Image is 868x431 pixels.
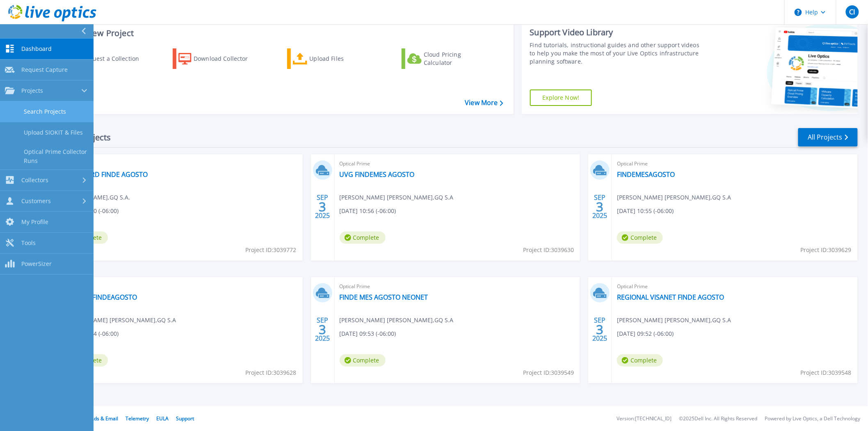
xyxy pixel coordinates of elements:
[340,193,454,202] span: [PERSON_NAME] [PERSON_NAME] , GQ S.A
[21,45,52,53] span: Dashboard
[617,329,674,338] span: [DATE] 09:52 (-06:00)
[340,293,428,301] a: FINDE MES AGOSTO NEONET
[402,48,493,69] a: Cloud Pricing Calculator
[592,192,608,222] div: SEP 2025
[849,9,855,15] span: CI
[82,50,147,67] div: Request a Collection
[424,50,489,67] div: Cloud Pricing Calculator
[21,197,51,205] span: Customers
[62,282,298,291] span: Optical Prime
[530,89,592,106] a: Explore Now!
[126,415,149,422] a: Telemetry
[340,232,386,244] span: Complete
[617,282,853,291] span: Optical Prime
[194,50,259,67] div: Download Collector
[173,48,264,69] a: Download Collector
[62,170,148,179] a: PERSOCARD FINDE AGOSTO
[617,416,672,422] li: Version: [TECHNICAL_ID]
[340,329,396,338] span: [DATE] 09:53 (-06:00)
[315,314,330,344] div: SEP 2025
[62,316,176,325] span: [PERSON_NAME] [PERSON_NAME] , GQ S.A
[340,206,396,215] span: [DATE] 10:56 (-06:00)
[765,416,861,422] li: Powered by Live Optics, a Dell Technology
[340,282,576,291] span: Optical Prime
[315,192,330,222] div: SEP 2025
[340,316,454,325] span: [PERSON_NAME] [PERSON_NAME] , GQ S.A
[798,128,858,147] a: All Projects
[21,218,48,226] span: My Profile
[21,87,43,94] span: Projects
[679,416,758,422] li: © 2025 Dell Inc. All Rights Reserved
[58,48,150,69] a: Request a Collection
[340,354,386,367] span: Complete
[156,415,169,422] a: EULA
[617,193,731,202] span: [PERSON_NAME] [PERSON_NAME] , GQ S.A
[340,170,415,179] a: UVG FINDEMES AGOSTO
[523,368,574,377] span: Project ID: 3039549
[91,415,118,422] a: Ads & Email
[617,354,663,367] span: Complete
[319,203,326,210] span: 3
[340,159,576,168] span: Optical Prime
[246,368,297,377] span: Project ID: 3039628
[617,206,674,215] span: [DATE] 10:55 (-06:00)
[530,27,702,38] div: Support Video Library
[176,415,194,422] a: Support
[21,260,52,268] span: PowerSizer
[617,170,675,179] a: FINDEMESAGOSTO
[58,29,503,38] h3: Start a New Project
[596,326,604,333] span: 3
[617,232,663,244] span: Complete
[592,314,608,344] div: SEP 2025
[21,177,48,184] span: Collectors
[21,66,68,73] span: Request Capture
[523,245,574,254] span: Project ID: 3039630
[617,159,853,168] span: Optical Prime
[310,50,375,67] div: Upload Files
[287,48,379,69] a: Upload Files
[530,41,702,66] div: Find tutorials, instructional guides and other support videos to help you make the most of your L...
[617,293,724,301] a: REGIONAL VISANET FINDE AGOSTO
[617,316,731,325] span: [PERSON_NAME] [PERSON_NAME] , GQ S.A
[596,203,604,210] span: 3
[465,99,503,107] a: View More
[319,326,326,333] span: 3
[246,245,297,254] span: Project ID: 3039772
[62,293,137,301] a: DISTELSA FINDEAGOSTO
[801,245,852,254] span: Project ID: 3039629
[801,368,852,377] span: Project ID: 3039548
[21,239,36,247] span: Tools
[62,193,130,202] span: [PERSON_NAME] , GQ S.A.
[62,159,298,168] span: Optical Prime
